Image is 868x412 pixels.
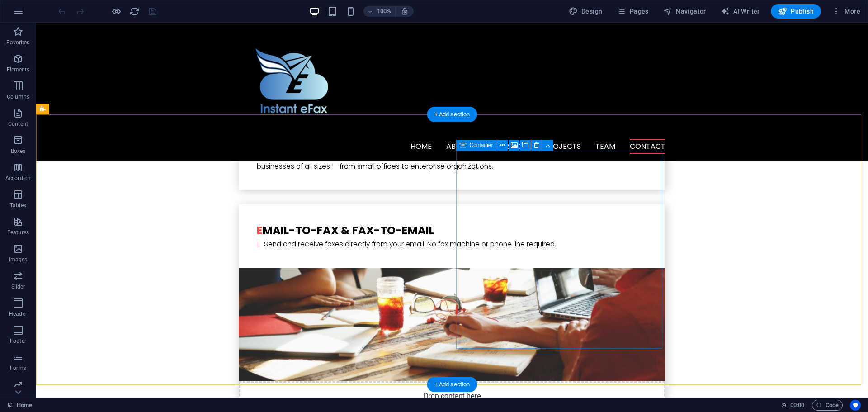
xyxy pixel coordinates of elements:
[6,39,29,46] p: Favorites
[36,23,868,398] iframe: To enrich screen reader interactions, please activate Accessibility in Grammarly extension settings
[565,4,606,19] button: Design
[778,7,814,16] span: Publish
[9,310,27,317] p: Header
[7,229,29,236] p: Features
[613,4,652,19] button: Pages
[11,283,25,290] p: Slider
[11,147,26,155] p: Boxes
[781,400,805,411] h6: Session time
[660,4,710,19] button: Navigator
[401,7,409,15] i: On resize automatically adjust zoom level to fit chosen device.
[721,7,760,16] span: AI Writer
[797,402,798,408] span: :
[10,365,26,372] p: Forms
[9,256,28,263] p: Images
[832,7,860,16] span: More
[7,400,32,411] a: Click to cancel selection. Double-click to open Pages
[470,142,493,148] span: Container
[816,400,839,411] span: Code
[565,4,606,19] div: Design (Ctrl+Alt+Y)
[717,4,764,19] button: AI Writer
[7,66,30,73] p: Elements
[10,202,26,209] p: Tables
[771,4,821,19] button: Publish
[427,377,477,392] div: + Add section
[7,93,29,100] p: Columns
[812,400,843,411] button: Code
[850,400,861,411] button: Usercentrics
[663,7,706,16] span: Navigator
[5,175,31,182] p: Accordion
[828,4,864,19] button: More
[363,6,396,17] button: 100%
[569,7,603,16] span: Design
[617,7,648,16] span: Pages
[8,120,28,128] p: Content
[377,6,392,17] h6: 100%
[10,337,26,345] p: Footer
[129,6,140,17] i: Reload page
[790,400,804,411] span: 00 00
[111,6,122,17] button: Click here to leave preview mode and continue editing
[129,6,140,17] button: reload
[427,107,477,122] div: + Add section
